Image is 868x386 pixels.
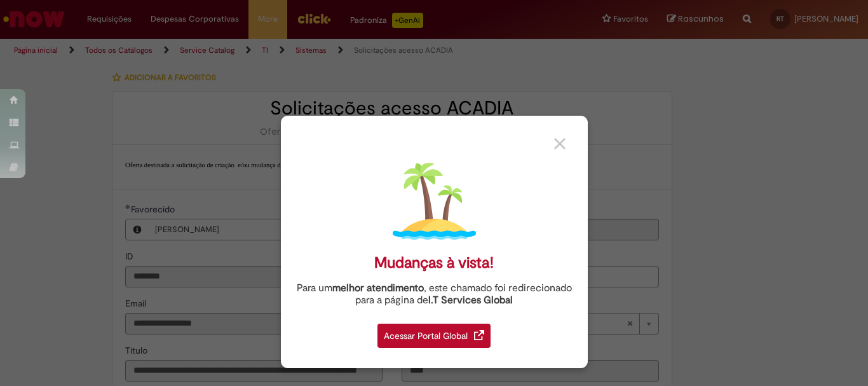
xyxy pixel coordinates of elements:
[290,282,578,307] div: Para um , este chamado foi redirecionado para a página de
[393,160,476,243] img: island.png
[554,138,566,149] img: close_button_grey.png
[377,324,491,348] div: Acessar Portal Global
[377,317,491,348] a: Acessar Portal Global
[332,282,424,294] strong: melhor atendimento
[428,287,513,307] a: I.T Services Global
[374,254,494,272] div: Mudanças à vista!
[474,330,484,340] img: redirect_link.png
